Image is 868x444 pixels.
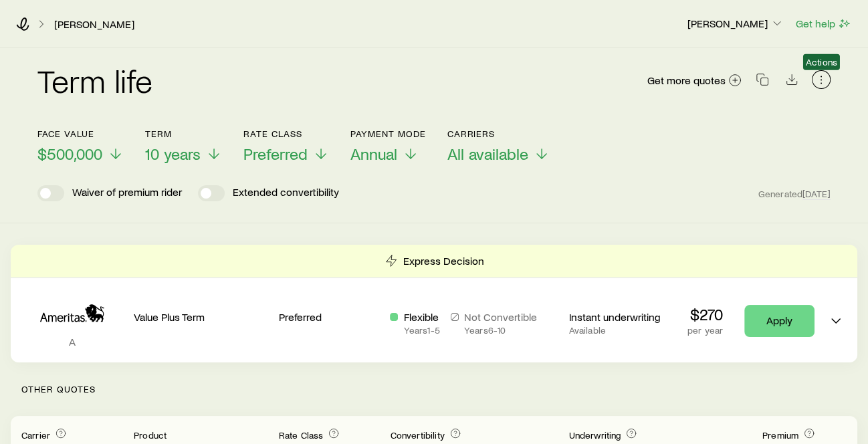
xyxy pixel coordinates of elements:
[37,128,124,164] button: Face value$500,000
[782,76,801,88] a: Download CSV
[72,185,182,201] p: Waiver of premium rider
[806,57,837,68] span: Actions
[758,188,831,200] span: Generated
[464,310,537,324] p: Not Convertible
[802,188,831,200] span: [DATE]
[37,64,152,96] h2: Term life
[243,128,329,139] p: Rate Class
[569,429,621,441] span: Underwriting
[37,144,102,163] span: $500,000
[37,128,124,139] p: Face value
[403,254,484,267] p: Express Decision
[762,429,798,441] span: Premium
[350,144,397,163] span: Annual
[279,310,380,324] p: Preferred
[744,305,815,337] a: Apply
[647,73,742,88] a: Get more quotes
[145,128,222,164] button: Term10 years
[21,429,50,441] span: Carrier
[687,16,784,32] button: [PERSON_NAME]
[11,362,857,416] p: Other Quotes
[134,429,167,441] span: Product
[53,18,135,31] a: [PERSON_NAME]
[350,128,426,164] button: Payment ModeAnnual
[687,325,723,336] p: per year
[350,128,426,139] p: Payment Mode
[447,128,550,164] button: CarriersAll available
[447,128,550,139] p: Carriers
[447,144,528,163] span: All available
[145,128,222,139] p: Term
[243,128,329,164] button: Rate ClassPreferred
[21,335,123,348] p: A
[243,144,308,163] span: Preferred
[403,310,439,324] p: Flexible
[403,325,439,336] p: Years 1 - 5
[795,16,852,31] button: Get help
[647,75,726,86] span: Get more quotes
[145,144,201,163] span: 10 years
[569,325,670,336] p: Available
[464,325,537,336] p: Years 6 - 10
[390,429,444,441] span: Convertibility
[279,429,324,441] span: Rate Class
[134,310,268,324] p: Value Plus Term
[11,245,857,362] div: Term quotes
[569,310,670,324] p: Instant underwriting
[687,305,723,324] p: $270
[233,185,339,201] p: Extended convertibility
[687,17,784,30] p: [PERSON_NAME]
